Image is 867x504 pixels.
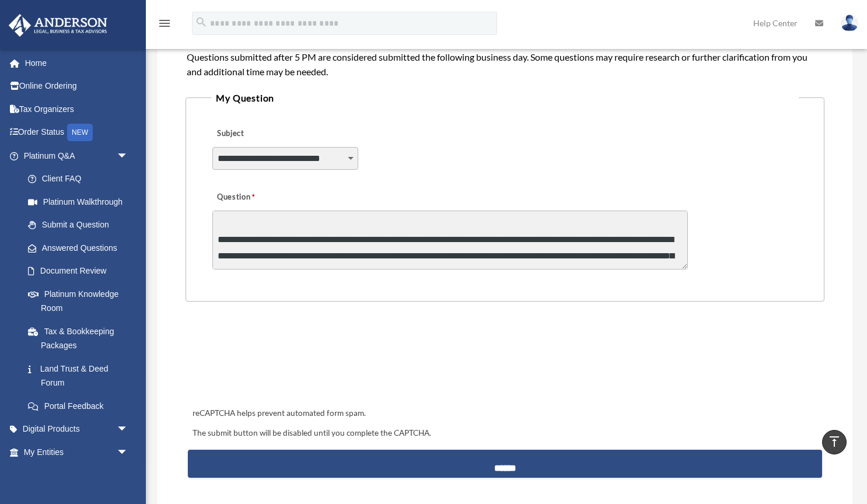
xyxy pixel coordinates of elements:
a: My Entitiesarrow_drop_down [8,440,146,464]
img: User Pic [841,15,858,32]
i: vertical_align_top [827,435,841,449]
a: Portal Feedback [16,394,146,418]
iframe: reCAPTCHA [189,338,366,383]
label: Subject [212,125,323,142]
a: menu [158,20,172,30]
a: Platinum Knowledge Room [16,282,146,320]
div: NEW [67,124,93,141]
a: Submit a Question [16,213,140,237]
i: search [195,16,208,29]
a: Order StatusNEW [8,121,146,145]
a: vertical_align_top [822,430,847,454]
a: Land Trust & Deed Forum [16,357,146,394]
span: arrow_drop_down [117,418,140,442]
div: The submit button will be disabled until you complete the CAPTCHA. [188,426,823,440]
a: Tax Organizers [8,97,146,121]
div: reCAPTCHA helps prevent automated form spam. [188,407,823,421]
a: Answered Questions [16,236,146,260]
a: Tax & Bookkeeping Packages [16,320,146,357]
legend: My Question [211,90,798,106]
span: arrow_drop_down [117,440,140,464]
label: Question [212,189,303,205]
a: Home [8,51,146,75]
a: My Anderson Teamarrow_drop_down [8,464,146,487]
span: arrow_drop_down [117,144,140,168]
a: Client FAQ [16,167,146,191]
a: Platinum Q&Aarrow_drop_down [8,144,146,167]
a: Platinum Walkthrough [16,190,146,213]
i: menu [158,16,172,30]
span: arrow_drop_down [117,464,140,488]
a: Document Review [16,260,146,283]
img: Anderson Advisors Platinum Portal [5,14,111,37]
a: Online Ordering [8,75,146,98]
a: Digital Productsarrow_drop_down [8,418,146,441]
